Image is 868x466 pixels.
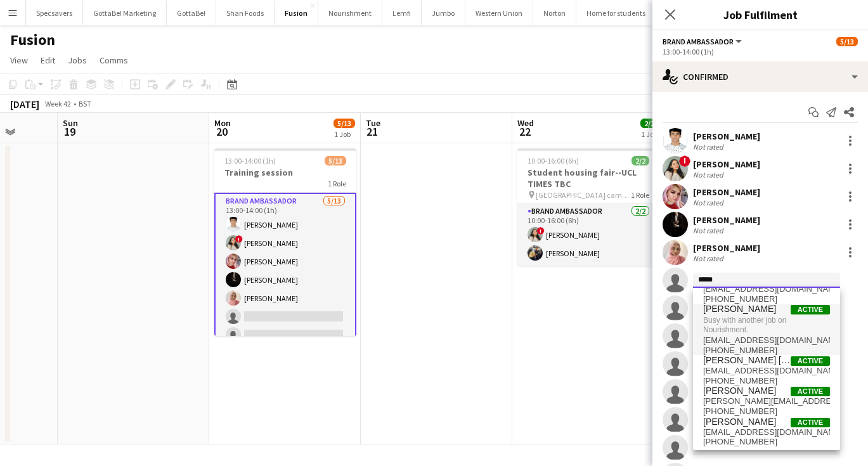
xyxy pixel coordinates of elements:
span: Mon [214,117,231,129]
button: Home for students [576,1,656,25]
span: Busy with another job on Nourishment. [703,314,830,335]
span: 1 Role [631,190,649,200]
span: 22 [515,124,534,139]
app-card-role: Brand Ambassador2/210:00-16:00 (6h)![PERSON_NAME][PERSON_NAME] [517,204,659,266]
span: Wed [517,117,534,129]
span: Jobs [68,55,87,66]
div: 13:00-14:00 (1h) [663,47,858,56]
span: +447444404120 [703,346,830,356]
button: GottaBe! [167,1,216,25]
span: 13:00-14:00 (1h) [224,156,276,165]
span: Active [791,305,830,314]
h3: Training session [214,167,356,178]
app-job-card: 10:00-16:00 (6h)2/2Student housing fair--UCL TIMES TBC [GEOGRAPHIC_DATA] campus1 RoleBrand Ambass... [517,148,659,266]
span: 20 [212,124,231,139]
span: 1 Role [328,179,346,188]
h1: Fusion [10,30,55,49]
div: Not rated [693,254,726,263]
h3: Student housing fair--UCL TIMES TBC [517,167,659,190]
span: Abdul Aleem Mohammed [703,355,791,366]
span: [GEOGRAPHIC_DATA] campus [536,190,631,200]
div: [PERSON_NAME] [693,186,760,198]
span: +447887122153 [703,294,830,304]
span: 5/13 [334,119,355,128]
span: Sun [63,117,78,129]
app-card-role: Brand Ambassador5/1313:00-14:00 (1h)[PERSON_NAME]![PERSON_NAME][PERSON_NAME][PERSON_NAME][PERSON_... [214,193,356,459]
a: Edit [36,52,60,68]
div: [DATE] [10,98,39,110]
div: Confirmed [652,61,868,92]
span: Active [791,418,830,427]
span: 5/13 [836,37,858,46]
span: aleem.can1a@gmail.com [703,366,830,376]
a: Comms [94,52,133,68]
div: 1 Job [334,129,354,139]
a: Jobs [63,52,92,68]
button: Western Union [465,1,533,25]
div: Not rated [693,226,726,235]
span: 21 [364,124,380,139]
span: Week 42 [42,99,74,108]
button: Shan Foods [216,1,275,25]
span: a.muqeet.v@gmail.com [703,396,830,406]
span: ! [537,227,545,235]
span: abdulrehmanmemon472@gmail.com [703,427,830,437]
span: 2/2 [632,156,649,165]
div: Not rated [693,198,726,207]
app-job-card: 13:00-14:00 (1h)5/13Training session1 RoleBrand Ambassador5/1313:00-14:00 (1h)[PERSON_NAME]![PERS... [214,148,356,336]
a: View [5,52,33,68]
span: View [10,55,28,66]
span: Abdul Rehman [703,417,776,427]
div: [PERSON_NAME] [693,159,760,170]
span: Abdul nafi Chamundi [703,304,776,314]
span: Active [791,387,830,396]
span: Edit [41,55,55,66]
button: Norton [533,1,576,25]
span: 19 [61,124,78,139]
span: ! [235,235,243,243]
span: ! [679,155,690,167]
div: [PERSON_NAME] [693,131,760,142]
span: 2/2 [640,119,658,128]
h3: Job Fulfilment [652,6,868,23]
span: Abdul Muqeet [703,385,776,396]
span: Comms [100,55,128,66]
span: nafichamundi@yahoo.com [703,335,830,346]
div: Not rated [693,142,726,152]
span: Tue [366,117,380,129]
span: sahalf50@gmail.com [703,284,830,294]
div: [PERSON_NAME] [693,214,760,226]
button: Lemfi [382,1,422,25]
div: 1 Job [641,129,657,139]
button: GottaBe! Marketing [83,1,167,25]
button: Brand Ambassador [663,37,744,46]
span: +447404522690 [703,406,830,417]
button: Nourishment [318,1,382,25]
button: Specsavers [26,1,83,25]
span: +447735483789 [703,437,830,447]
div: [PERSON_NAME] [693,242,760,254]
span: 10:00-16:00 (6h) [528,156,579,165]
span: Active [791,356,830,366]
div: Not rated [693,170,726,179]
span: 5/13 [325,156,346,165]
span: +447405531167 [703,376,830,386]
span: Brand Ambassador [663,37,734,46]
button: Fusion [275,1,318,25]
button: Jumbo [422,1,465,25]
div: BST [79,99,91,108]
